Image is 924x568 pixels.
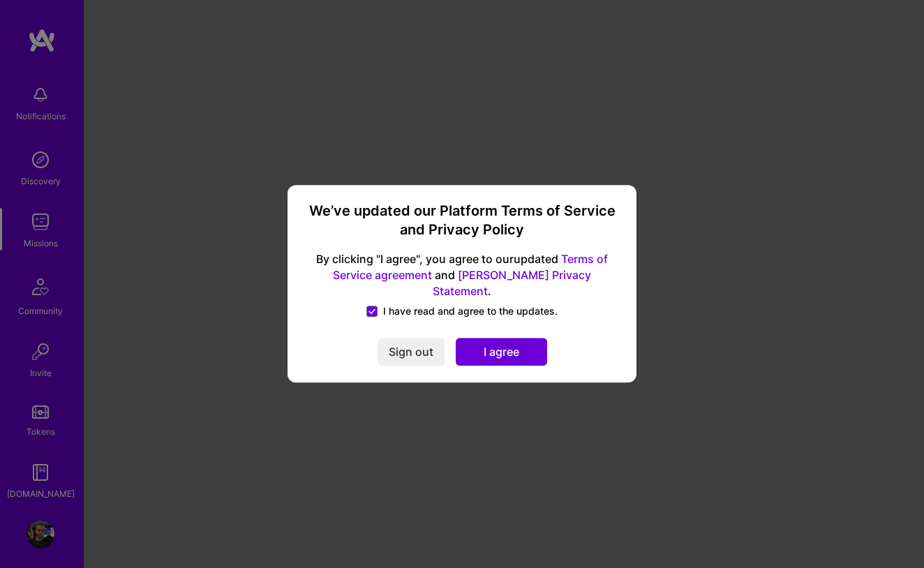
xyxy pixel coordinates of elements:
a: Terms of Service agreement [333,252,608,282]
a: [PERSON_NAME] Privacy Statement [433,268,591,298]
span: I have read and agree to the updates. [383,305,558,319]
h3: We’ve updated our Platform Terms of Service and Privacy Policy [304,202,620,240]
span: By clicking "I agree", you agree to our updated and . [304,251,620,299]
button: Sign out [378,338,445,366]
button: I agree [456,338,547,366]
